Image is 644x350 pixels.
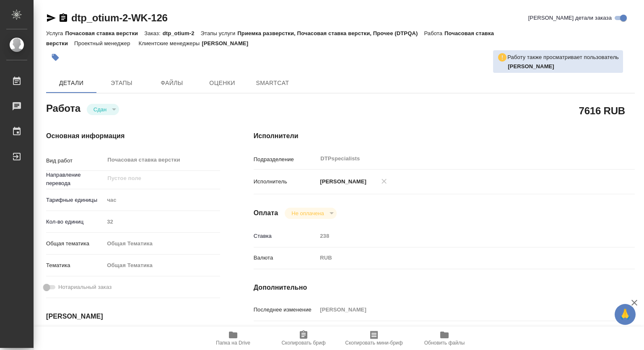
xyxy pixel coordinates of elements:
[254,208,278,218] h4: Оплата
[285,208,336,219] div: Сдан
[254,178,317,186] p: Исполнитель
[254,306,317,314] p: Последнее изменение
[65,30,144,36] p: Почасовая ставка верстки
[618,306,632,323] span: 🙏
[254,232,317,240] p: Ставка
[106,173,200,183] input: Пустое поле
[46,48,65,67] button: Добавить тэг
[424,340,465,346] span: Обновить файлы
[74,40,132,46] p: Проектный менеджер
[579,103,625,118] h2: 7616 RUB
[46,157,104,165] p: Вид работ
[254,283,635,293] h4: Дополнительно
[101,78,142,88] span: Этапы
[139,40,202,46] p: Клиентские менеджеры
[202,78,242,88] span: Оценки
[46,311,220,322] h4: [PERSON_NAME]
[71,12,168,23] a: dtp_otium-2-WK-126
[254,155,317,164] p: Подразделение
[46,171,104,188] p: Направление перевода
[46,261,104,270] p: Тематика
[91,106,109,113] button: Сдан
[281,340,325,346] span: Скопировать бриф
[46,239,104,248] p: Общая тематика
[152,78,192,88] span: Файлы
[46,218,104,226] p: Кол-во единиц
[51,78,91,88] span: Детали
[46,30,65,36] p: Услуга
[163,30,201,36] p: dtp_otium-2
[615,304,636,325] button: 🙏
[317,251,603,265] div: RUB
[216,340,250,346] span: Папка на Drive
[254,254,317,262] p: Валюта
[528,14,612,22] span: [PERSON_NAME] детали заказа
[317,304,603,316] input: Пустое поле
[144,30,162,36] p: Заказ:
[58,13,68,23] button: Скопировать ссылку
[237,30,424,36] p: Приемка разверстки, Почасовая ставка верстки, Прочее (DTPQA)
[252,78,293,88] span: SmartCat
[201,30,238,36] p: Этапы услуги
[46,13,56,23] button: Скопировать ссылку для ЯМессенджера
[317,178,366,186] p: [PERSON_NAME]
[339,327,409,350] button: Скопировать мини-бриф
[268,327,339,350] button: Скопировать бриф
[424,30,444,36] p: Работа
[104,237,220,251] div: Общая Тематика
[345,340,402,346] span: Скопировать мини-бриф
[507,53,619,62] p: Работу также просматривает пользователь
[254,131,635,141] h4: Исполнители
[104,258,220,273] div: Общая Тематика
[46,100,80,115] h2: Работа
[87,104,119,115] div: Сдан
[289,210,326,217] button: Не оплачена
[46,131,220,141] h4: Основная информация
[317,230,603,242] input: Пустое поле
[58,283,112,291] span: Нотариальный заказ
[508,62,619,71] p: Третьякова Наталья
[104,216,220,228] input: Пустое поле
[104,193,220,207] div: час
[198,327,268,350] button: Папка на Drive
[46,196,104,204] p: Тарифные единицы
[202,40,254,46] p: [PERSON_NAME]
[508,63,554,69] b: [PERSON_NAME]
[409,327,480,350] button: Обновить файлы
